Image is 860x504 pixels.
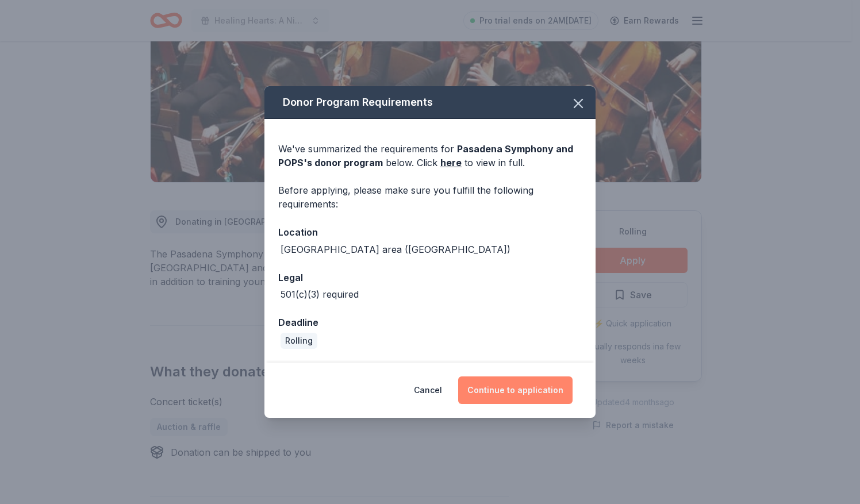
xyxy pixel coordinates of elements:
[278,225,582,240] div: Location
[278,315,582,330] div: Deadline
[278,183,582,211] div: Before applying, please make sure you fulfill the following requirements:
[414,376,442,404] button: Cancel
[278,142,582,170] div: We've summarized the requirements for below. Click to view in full.
[278,270,582,285] div: Legal
[281,287,359,301] div: 501(c)(3) required
[440,156,462,170] a: here
[264,86,596,119] div: Donor Program Requirements
[281,333,317,349] div: Rolling
[281,243,510,256] div: [GEOGRAPHIC_DATA] area ([GEOGRAPHIC_DATA])
[458,376,573,404] button: Continue to application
